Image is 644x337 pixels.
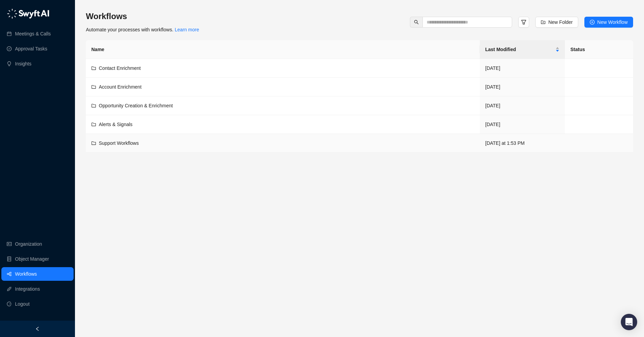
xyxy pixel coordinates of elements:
a: Object Manager [15,252,49,266]
span: Automate your processes with workflows. [86,27,199,32]
button: New Folder [535,17,578,28]
td: [DATE] [480,78,565,96]
td: [DATE] [480,96,565,115]
span: Opportunity Creation & Enrichment [99,103,173,108]
span: folder [91,122,96,127]
span: plus-circle [590,20,595,25]
span: folder [91,141,96,145]
div: Open Intercom Messenger [621,314,637,330]
a: Approval Tasks [15,42,47,56]
th: Name [86,40,480,59]
span: Support Workflows [99,140,139,146]
span: Alerts & Signals [99,122,133,127]
td: [DATE] [480,59,565,78]
span: Logout [15,297,30,311]
button: New Workflow [584,17,633,28]
a: Integrations [15,282,40,296]
span: New Workflow [597,18,628,26]
span: logout [7,302,12,306]
h3: Workflows [86,11,199,22]
span: Contact Enrichment [99,65,141,71]
span: search [414,20,419,25]
a: Insights [15,57,31,71]
span: Account Enrichment [99,84,141,90]
a: Organization [15,237,42,251]
a: Learn more [175,27,199,32]
span: filter [521,19,526,25]
img: logo-05li4sbe.png [7,9,49,19]
span: folder [91,85,96,89]
th: Status [565,40,633,59]
a: Workflows [15,267,37,281]
td: [DATE] at 1:53 PM [480,134,565,153]
span: folder [91,66,96,71]
span: Last Modified [485,46,554,53]
span: folder [91,103,96,108]
td: [DATE] [480,115,565,134]
span: folder-add [541,20,546,25]
span: left [35,326,40,331]
a: Meetings & Calls [15,27,51,41]
span: New Folder [548,18,573,26]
